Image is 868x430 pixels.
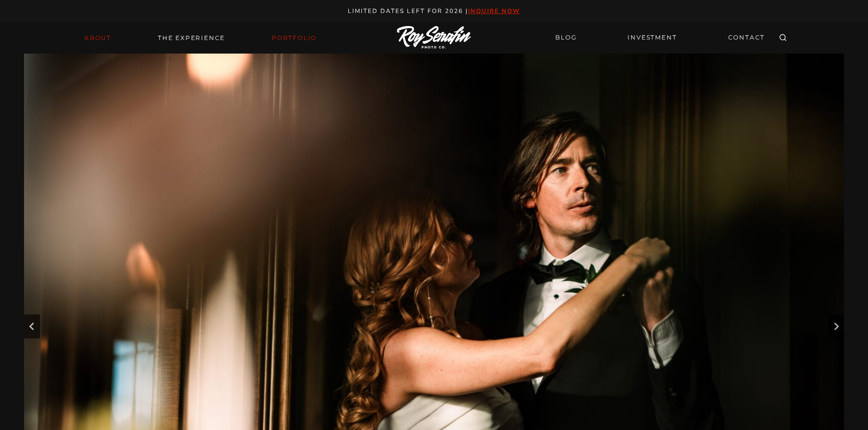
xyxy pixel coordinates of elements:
[549,29,771,47] nav: Secondary Navigation
[266,31,323,45] a: Portfolio
[78,31,323,45] nav: Primary Navigation
[11,6,857,17] p: Limited Dates LEft for 2026 |
[549,29,582,47] a: BLOG
[828,314,844,338] button: Next slide
[621,29,683,47] a: INVESTMENT
[78,31,117,45] a: About
[152,31,231,45] a: THE EXPERIENCE
[776,31,790,45] button: View Search Form
[24,314,40,338] button: Go to last slide
[722,29,771,47] a: CONTACT
[397,26,471,50] img: Logo of Roy Serafin Photo Co., featuring stylized text in white on a light background, representi...
[468,7,520,15] a: inquire now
